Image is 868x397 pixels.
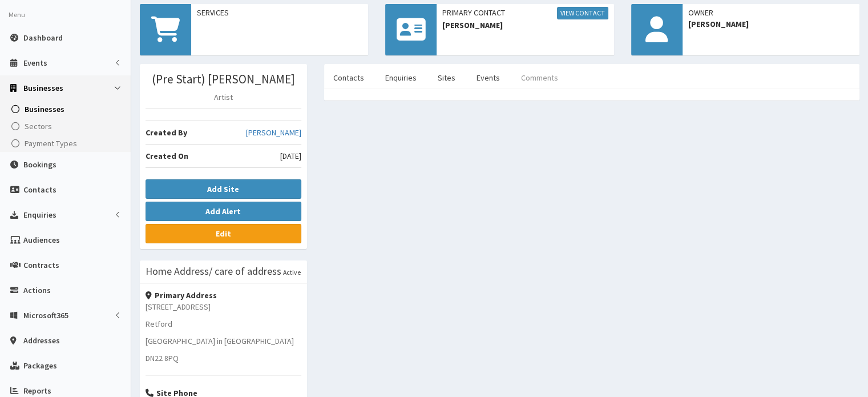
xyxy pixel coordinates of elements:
[25,138,77,149] span: Payment Types
[23,83,63,93] span: Businesses
[246,127,301,138] a: [PERSON_NAME]
[146,224,301,243] a: Edit
[442,7,608,19] span: Primary Contact
[146,202,301,221] button: Add Alert
[23,285,51,295] span: Actions
[324,66,373,90] a: Contacts
[512,66,567,90] a: Comments
[3,135,131,152] a: Payment Types
[146,151,188,161] b: Created On
[146,352,301,364] p: DN22 8PQ
[146,91,301,103] p: Artist
[280,150,301,162] span: [DATE]
[557,7,608,19] a: View Contact
[25,104,64,114] span: Businesses
[688,7,854,18] span: Owner
[23,58,47,68] span: Events
[467,66,509,90] a: Events
[207,184,239,194] b: Add Site
[376,66,426,90] a: Enquiries
[23,386,51,396] span: Reports
[429,66,465,90] a: Sites
[23,260,59,270] span: Contracts
[283,268,301,276] small: Active
[23,360,57,371] span: Packages
[205,206,241,216] b: Add Alert
[3,118,131,135] a: Sectors
[3,101,131,118] a: Businesses
[146,127,187,138] b: Created By
[23,185,56,195] span: Contacts
[23,310,68,320] span: Microsoft365
[23,335,60,346] span: Addresses
[23,159,56,170] span: Bookings
[146,335,301,347] p: [GEOGRAPHIC_DATA] in [GEOGRAPHIC_DATA]
[23,235,60,245] span: Audiences
[146,73,301,86] h3: (Pre Start) [PERSON_NAME]
[25,121,52,131] span: Sectors
[146,290,217,300] strong: Primary Address
[146,301,301,312] p: [STREET_ADDRESS]
[197,7,362,18] span: Services
[146,318,301,330] p: Retford
[146,266,281,276] h3: Home Address/ care of address
[688,18,854,30] span: [PERSON_NAME]
[216,228,231,239] b: Edit
[23,210,56,220] span: Enquiries
[442,19,608,31] span: [PERSON_NAME]
[23,33,63,43] span: Dashboard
